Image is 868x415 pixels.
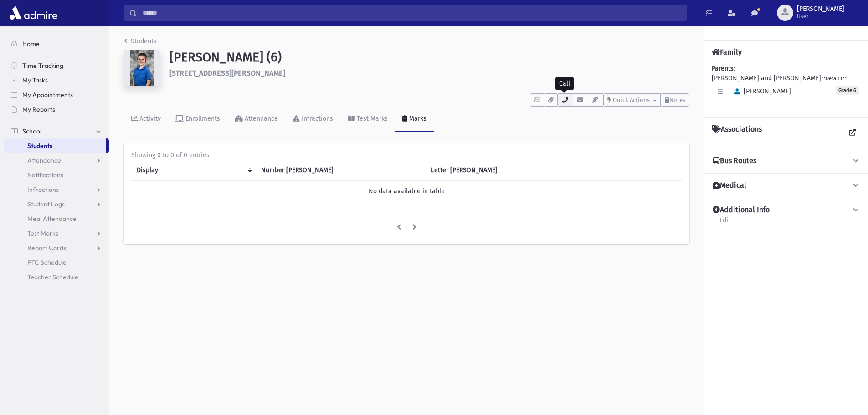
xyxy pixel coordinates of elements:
a: Student Logs [4,197,109,211]
td: No data available in table [131,181,682,202]
span: Time Tracking [22,61,63,70]
span: Notifications [27,171,63,179]
h4: Additional Info [713,205,770,215]
span: [PERSON_NAME] [797,5,844,13]
a: Infractions [285,107,340,132]
span: PTC Schedule [27,258,67,266]
h4: Medical [713,181,746,190]
a: Students [4,138,106,153]
span: Students [27,142,52,150]
span: Attendance [27,156,61,164]
span: Quick Actions [613,97,650,103]
a: Edit [719,215,731,231]
span: Infractions [27,185,59,194]
span: My Reports [22,105,55,113]
div: Call [555,77,574,90]
img: AdmirePro [7,4,60,22]
a: My Reports [4,102,109,117]
a: Report Cards [4,241,109,255]
span: My Appointments [22,91,73,99]
a: Test Marks [340,107,395,132]
div: Enrollments [184,115,220,123]
a: Activity [124,107,168,132]
th: Letter Mark [426,160,573,181]
button: Additional Info [712,205,861,215]
a: View all Associations [844,125,861,141]
a: School [4,124,109,138]
h4: Bus Routes [713,156,756,166]
button: Quick Actions [603,93,661,107]
div: Attendance [243,115,278,123]
h4: Family [712,48,742,56]
div: Activity [138,115,161,123]
a: Attendance [227,107,285,132]
a: Test Marks [4,226,109,241]
th: Number Mark [256,160,426,181]
span: Meal Attendance [27,215,77,223]
a: Teacher Schedule [4,270,109,284]
button: Notes [661,93,689,107]
a: My Tasks [4,73,109,87]
a: Attendance [4,153,109,168]
div: Showing 0 to 0 of 0 entries [131,150,682,160]
b: Parents: [712,65,735,72]
button: Bus Routes [712,156,861,166]
span: Notes [669,97,685,103]
span: Home [22,40,40,48]
span: Teacher Schedule [27,273,78,281]
input: Search [137,5,687,21]
span: [PERSON_NAME] [730,87,791,95]
a: Notifications [4,168,109,182]
th: Display [131,160,256,181]
a: Infractions [4,182,109,197]
a: Students [124,37,157,45]
a: Meal Attendance [4,211,109,226]
div: Marks [407,115,426,123]
span: Student Logs [27,200,65,208]
span: School [22,127,41,135]
a: Time Tracking [4,58,109,73]
h6: [STREET_ADDRESS][PERSON_NAME] [169,69,689,77]
span: Report Cards [27,244,66,252]
h1: [PERSON_NAME] (6) [169,50,689,65]
a: My Appointments [4,87,109,102]
a: PTC Schedule [4,255,109,270]
button: Medical [712,181,861,190]
a: Enrollments [168,107,227,132]
h4: Associations [712,125,762,141]
a: Home [4,36,109,51]
a: Marks [395,107,434,132]
span: My Tasks [22,76,48,84]
div: Test Marks [355,115,388,123]
div: Infractions [300,115,333,123]
span: Grade 6 [836,86,859,95]
span: Test Marks [27,229,58,237]
nav: breadcrumb [124,36,157,50]
div: [PERSON_NAME] and [PERSON_NAME] [712,64,861,110]
span: User [797,13,844,20]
